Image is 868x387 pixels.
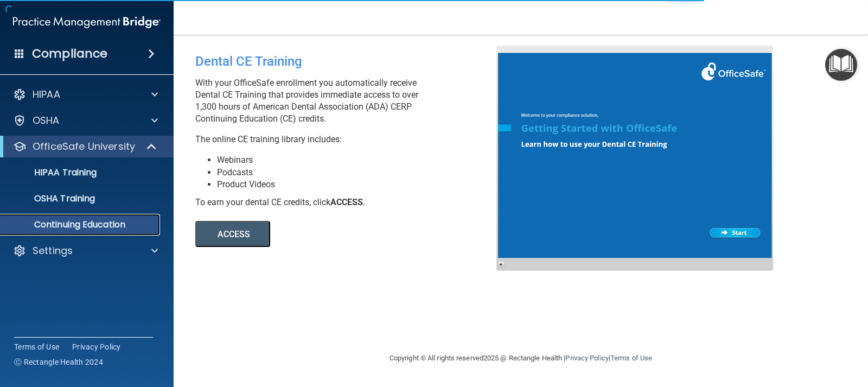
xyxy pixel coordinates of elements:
a: Terms of Use [14,341,59,352]
button: ACCESS [195,221,270,247]
a: OSHA [13,114,158,127]
b: ACCESS [330,197,363,207]
p: With your OfficeSafe enrollment you automatically receive Dental CE Training that provides immedi... [195,77,505,125]
p: HIPAA [33,88,60,101]
p: OSHA [33,114,60,127]
p: Continuing Education [7,219,155,230]
p: OfficeSafe University [33,140,135,153]
a: HIPAA [13,88,158,101]
p: HIPAA Training [7,167,97,178]
li: Product Videos [217,179,505,191]
li: Webinars [217,154,505,166]
h4: Compliance [32,46,107,61]
li: Podcasts [217,167,505,179]
p: OSHA Training [7,193,95,204]
a: Settings [13,244,158,257]
a: ACCESS [195,231,492,239]
a: Privacy Policy [72,341,121,352]
div: Copyright © All rights reserved 2025 @ Rectangle Health | | [323,341,719,376]
a: OfficeSafe University [13,140,157,153]
img: PMB logo [13,11,161,33]
a: Privacy Policy [565,354,608,362]
div: Dental CE Training [195,46,505,77]
button: Open Resource Center [825,49,857,81]
span: Ⓒ Rectangle Health 2024 [14,357,103,367]
div: To earn your dental CE credits, click . [195,196,505,208]
a: Terms of Use [610,354,652,362]
p: The online CE training library includes: [195,134,505,145]
p: Settings [33,244,73,257]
